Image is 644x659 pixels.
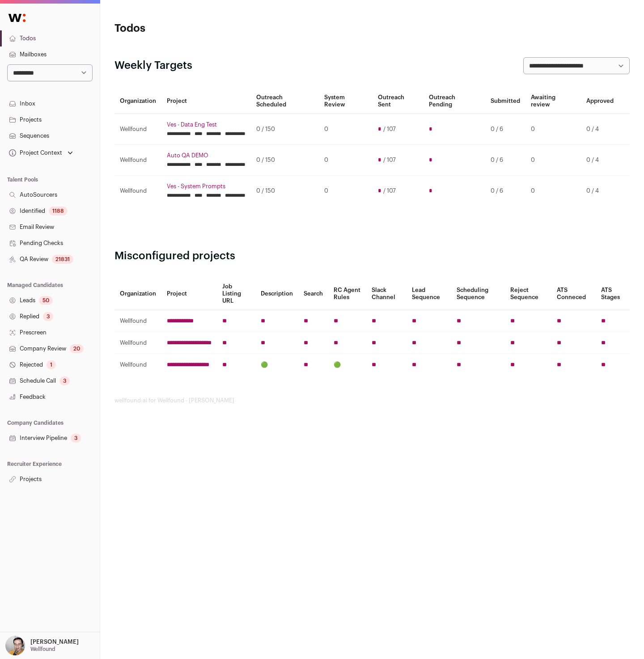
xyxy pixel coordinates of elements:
th: Submitted [485,89,525,114]
th: RC Agent Rules [328,278,366,310]
td: Wellfound [114,145,161,176]
h2: Weekly Targets [114,59,192,73]
span: / 107 [383,156,396,164]
th: Organization [114,89,161,114]
a: Ves - Data Eng Test [167,121,246,128]
td: 0 / 6 [485,145,525,176]
td: 0 [525,114,581,145]
a: Ves - System Prompts [167,183,246,190]
td: Wellfound [114,310,161,332]
td: 0 / 6 [485,114,525,145]
td: 🟢 [328,354,366,376]
footer: wellfound:ai for Wellfound - [PERSON_NAME] [114,397,630,404]
th: Outreach Scheduled [251,89,319,114]
h2: Misconfigured projects [114,249,630,263]
td: 0 / 150 [251,176,319,207]
div: 21831 [52,255,73,264]
td: Wellfound [114,332,161,354]
th: Project [161,89,251,114]
div: Project Context [7,149,62,156]
div: 3 [59,376,70,385]
td: 0 [319,176,372,207]
th: Outreach Sent [373,89,424,114]
th: Lead Sequence [407,278,451,310]
td: Wellfound [114,114,161,145]
span: / 107 [383,187,396,194]
td: Wellfound [114,354,161,376]
button: Open dropdown [4,636,80,655]
td: 🟢 [255,354,298,376]
div: 3 [71,434,81,443]
div: 20 [70,344,84,353]
th: Awaiting review [525,89,581,114]
td: 0 / 4 [581,114,619,145]
th: Scheduling Sequence [451,278,505,310]
td: 0 / 4 [581,145,619,176]
div: 3 [43,312,53,321]
img: 144000-medium_jpg [5,636,25,655]
th: Description [255,278,298,310]
th: System Review [319,89,372,114]
p: Wellfound [30,646,55,653]
th: Project [161,278,217,310]
td: Wellfound [114,176,161,207]
div: 1 [47,360,56,369]
td: 0 [525,145,581,176]
th: Organization [114,278,161,310]
th: ATS Stages [596,278,630,310]
a: Auto QA DEMO [167,152,246,159]
th: ATS Conneced [551,278,596,310]
p: [PERSON_NAME] [30,638,79,646]
span: / 107 [383,126,396,133]
h1: Todos [114,21,286,36]
td: 0 / 6 [485,176,525,207]
img: Wellfound [4,9,30,27]
th: Job Listing URL [217,278,255,310]
td: 0 / 4 [581,176,619,207]
th: Slack Channel [366,278,407,310]
div: 1188 [49,207,68,215]
div: 50 [39,296,53,305]
td: 0 [525,176,581,207]
th: Search [298,278,328,310]
td: 0 / 150 [251,145,319,176]
th: Outreach Pending [424,89,485,114]
th: Reject Sequence [505,278,551,310]
button: Open dropdown [7,147,75,159]
th: Approved [581,89,619,114]
td: 0 [319,114,372,145]
td: 0 / 150 [251,114,319,145]
td: 0 [319,145,372,176]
